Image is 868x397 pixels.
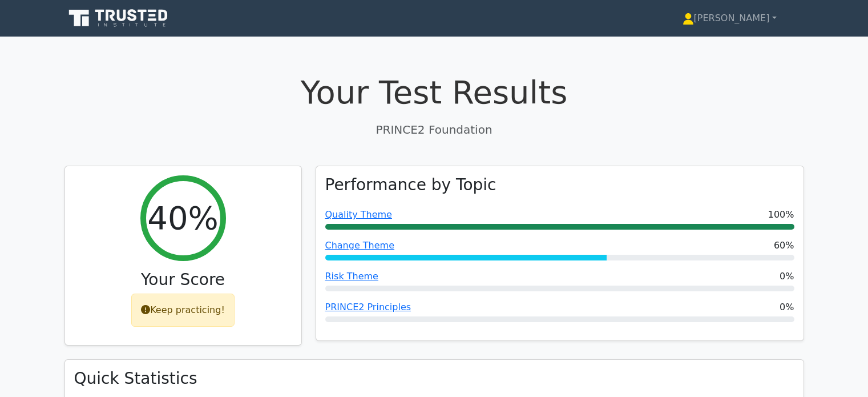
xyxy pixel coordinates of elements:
[768,208,794,222] span: 100%
[325,271,378,282] a: Risk Theme
[325,240,395,251] a: Change Theme
[64,73,804,111] h1: Your Test Results
[325,175,496,195] h3: Performance by Topic
[131,294,235,327] div: Keep practicing!
[74,369,794,388] h3: Quick Statistics
[655,7,804,30] a: [PERSON_NAME]
[147,199,218,237] h2: 40%
[74,270,292,290] h3: Your Score
[774,239,794,252] span: 60%
[64,121,804,138] p: PRINCE2 Foundation
[780,270,794,283] span: 0%
[780,300,794,314] span: 0%
[325,209,392,220] a: Quality Theme
[325,302,411,312] a: PRINCE2 Principles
